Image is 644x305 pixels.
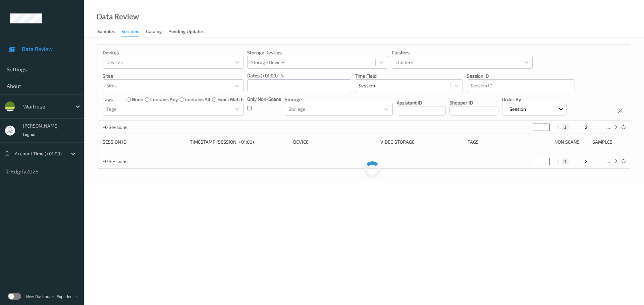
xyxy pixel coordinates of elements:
p: Session [507,106,528,112]
div: Non Scans [554,139,587,145]
a: Sessions [121,27,146,37]
div: Session ID [103,139,185,145]
div: Device [293,139,376,145]
p: Tags [103,96,113,103]
a: Samples [97,27,121,36]
p: ~0 Sessions [103,158,153,165]
div: Tags [468,139,550,145]
p: ~0 Sessions [103,124,153,131]
p: Shopper ID [449,99,498,106]
div: Data Review [97,13,139,20]
div: Samples [592,139,625,145]
div: Catalog [146,28,162,36]
div: Pending Updates [168,28,204,36]
label: contains all [185,96,210,103]
button: 1 [562,124,569,130]
label: contains any [150,96,178,103]
p: Clusters [392,49,533,56]
div: Sessions [121,28,139,37]
div: Timestamp (Session, +01:00) [190,139,289,145]
p: Order By [502,96,567,103]
label: none [132,96,143,103]
button: 2 [583,158,590,164]
button: ... [604,124,612,130]
div: Samples [97,28,115,36]
p: dates (+01:00) [247,72,278,79]
p: Session ID [467,73,575,79]
p: Time Field [355,73,463,79]
label: exact match [217,96,244,103]
p: Storage [285,96,393,103]
p: Assistant ID [397,99,446,106]
p: Only Non-Scans [247,96,281,102]
p: Sites [103,73,244,79]
button: 1 [562,158,569,164]
a: Catalog [146,27,168,36]
button: ... [604,158,612,164]
button: 2 [583,124,590,130]
a: Pending Updates [168,27,210,36]
div: Video Storage [380,139,463,145]
p: Storage Devices [247,49,388,56]
p: Devices [103,49,244,56]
